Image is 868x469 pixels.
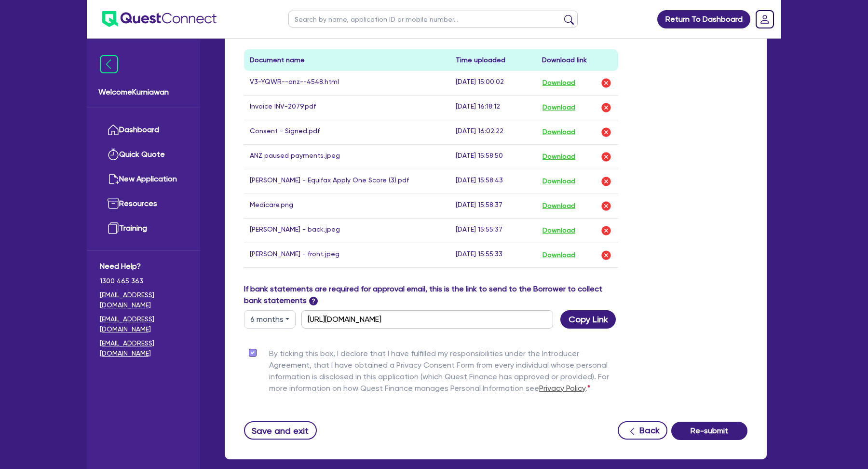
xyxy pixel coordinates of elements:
th: Document name [244,49,450,71]
img: resources [108,198,119,209]
th: Download link [536,49,618,71]
button: Download [542,224,576,237]
img: delete-icon [600,225,612,236]
td: [DATE] 15:58:37 [450,193,536,218]
img: delete-icon [600,102,612,113]
a: [EMAIL_ADDRESS][DOMAIN_NAME] [100,314,187,334]
a: Training [100,216,187,241]
img: delete-icon [600,151,612,163]
label: If bank statements are required for approval email, this is the link to send to the Borrower to c... [244,283,618,306]
td: [DATE] 15:58:50 [450,144,536,169]
a: New Application [100,167,187,192]
td: V3-YQWR--anz--4548.html [244,71,450,96]
button: Download [542,101,576,114]
td: [DATE] 16:02:22 [450,120,536,144]
button: Dropdown toggle [244,310,296,329]
a: [EMAIL_ADDRESS][DOMAIN_NAME] [100,290,187,310]
span: Welcome Kurniawan [98,86,189,98]
button: Copy Link [560,310,616,329]
a: Return To Dashboard [657,10,750,28]
img: quest-connect-logo-blue [102,11,217,27]
a: Resources [100,192,187,216]
input: Search by name, application ID or mobile number... [288,11,578,28]
span: Need Help? [100,261,187,272]
td: Consent - Signed.pdf [244,120,450,144]
td: [DATE] 15:55:37 [450,218,536,243]
button: Download [542,200,576,212]
button: Re-submit [671,422,747,440]
td: [DATE] 15:58:43 [450,169,536,193]
td: [DATE] 15:55:33 [450,243,536,267]
img: delete-icon [600,126,612,138]
img: quick-quote [108,149,119,160]
a: Dropdown toggle [752,7,777,32]
th: Time uploaded [450,49,536,71]
button: Download [542,249,576,262]
td: [PERSON_NAME] - front.jpeg [244,243,450,267]
td: [DATE] 16:18:12 [450,95,536,120]
a: [EMAIL_ADDRESS][DOMAIN_NAME] [100,338,187,359]
td: Invoice INV-2079.pdf [244,95,450,120]
a: Privacy Policy [539,384,585,393]
img: new-application [108,173,119,185]
img: delete-icon [600,200,612,212]
button: Download [542,126,576,138]
span: 1300 465 363 [100,276,187,286]
td: [PERSON_NAME] - back.jpeg [244,218,450,243]
img: delete-icon [600,176,612,187]
img: delete-icon [600,77,612,89]
a: Quick Quote [100,142,187,167]
img: icon-menu-close [100,55,118,73]
td: Medicare.png [244,193,450,218]
img: delete-icon [600,249,612,261]
td: ANZ paused payments.jpeg [244,144,450,169]
button: Download [542,151,576,163]
img: training [108,222,119,234]
button: Back [618,421,667,440]
button: Download [542,175,576,188]
a: Dashboard [100,118,187,142]
td: [PERSON_NAME] - Equifax Apply One Score (3).pdf [244,169,450,193]
span: ? [309,297,318,305]
button: Save and exit [244,421,317,440]
label: By ticking this box, I declare that I have fulfilled my responsibilities under the Introducer Agr... [269,348,618,398]
button: Download [542,77,576,89]
td: [DATE] 15:00:02 [450,71,536,96]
